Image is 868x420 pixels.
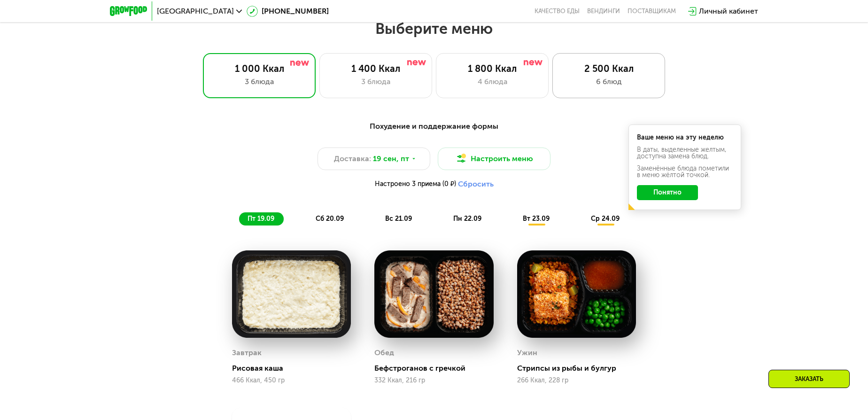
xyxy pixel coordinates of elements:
span: Настроено 3 приема (0 ₽) [375,181,456,187]
div: 4 блюда [446,76,539,87]
span: пн 22.09 [453,215,481,223]
div: Стрипсы из рыбы и булгур [517,364,643,373]
h2: Выберите меню [30,19,838,38]
div: Заказать [768,370,850,388]
div: Бефстроганов с гречкой [374,364,501,373]
span: вт 23.09 [523,215,550,223]
div: Рисовая каша [232,364,358,373]
span: сб 20.09 [316,215,344,223]
div: Заменённые блюда пометили в меню жёлтой точкой. [637,165,733,179]
div: Обед [374,346,394,360]
div: Завтрак [232,346,262,360]
div: 266 Ккал, 228 гр [517,377,636,384]
div: Похудение и поддержание формы [156,121,712,132]
div: поставщикам [628,8,676,15]
span: пт 19.09 [248,215,274,223]
div: 6 блюд [562,76,655,87]
div: Ужин [517,346,537,360]
span: Доставка: [334,153,371,164]
div: 466 Ккал, 450 гр [232,377,351,384]
a: Качество еды [535,8,580,15]
a: [PHONE_NUMBER] [247,6,329,17]
span: вс 21.09 [385,215,412,223]
button: Понятно [637,185,698,200]
div: 3 блюда [213,76,306,87]
div: В даты, выделенные желтым, доступна замена блюд. [637,147,733,160]
div: Ваше меню на эту неделю [637,134,733,141]
div: 1 000 Ккал [213,63,306,74]
span: 19 сен, пт [373,153,409,164]
div: 332 Ккал, 216 гр [374,377,493,384]
span: [GEOGRAPHIC_DATA] [157,8,234,15]
button: Сбросить [458,179,494,189]
div: 2 500 Ккал [562,63,655,74]
button: Настроить меню [438,148,550,170]
span: ср 24.09 [591,215,620,223]
div: 3 блюда [329,76,422,87]
div: 1 400 Ккал [329,63,422,74]
a: Вендинги [587,8,620,15]
div: 1 800 Ккал [446,63,539,74]
div: Личный кабинет [699,6,758,17]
